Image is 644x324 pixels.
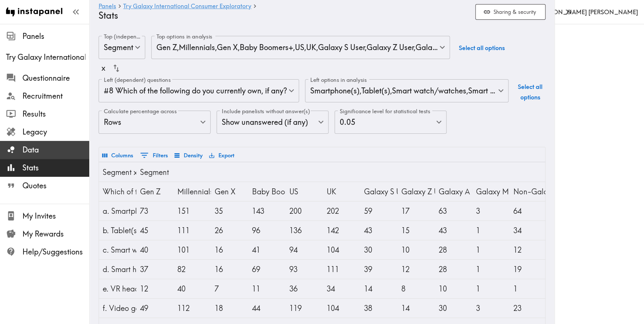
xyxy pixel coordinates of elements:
div: 200 [289,201,319,220]
label: Significance level for statistical tests [340,107,430,115]
label: Left options in analysis [310,76,367,84]
span: Help/Suggestions [22,247,89,257]
div: 16 [215,240,245,259]
div: 44 [252,299,282,318]
div: 101 [177,240,207,259]
label: Include panelists without answer(s) [222,107,310,115]
div: 30 [439,299,469,318]
span: Try Galaxy International Consumer Exploratory [6,52,89,62]
div: 12 [513,240,543,259]
div: 10 [401,240,431,259]
div: 111 [177,221,207,240]
div: Show unanswered (if any) [217,111,329,134]
button: Sharing & security [475,4,545,20]
label: Left (dependent) questions [104,76,171,84]
div: 104 [327,299,357,318]
div: 36 [289,279,319,298]
div: Non-Galaxy Android [513,182,543,201]
label: Calculate percentage across [104,107,177,115]
div: 23 [513,299,543,318]
div: #8 Which of the following do you currently own, if any? [99,79,299,102]
div: 1 [476,279,506,298]
div: e. VR headset(s) [103,279,133,298]
div: a. Smartphone(s) [103,201,133,220]
div: 39 [364,260,394,279]
div: 1 [476,260,506,279]
span: My Rewards [22,229,89,239]
div: 41 [252,240,282,259]
div: Gen X [215,182,245,201]
label: Top options in analysis [156,33,212,41]
div: 14 [364,279,394,298]
div: Baby Boomers+ [252,182,282,201]
div: Rows [99,111,211,134]
div: Millennials [177,182,207,201]
span: Panels [22,31,89,41]
div: UK [327,182,357,201]
div: 64 [513,201,543,220]
div: 40 [140,240,170,259]
div: Segment [99,36,145,59]
div: 16 [215,260,245,279]
div: 1 [476,221,506,240]
div: 15 [401,221,431,240]
div: 12 [401,260,431,279]
a: Panels [99,3,116,10]
div: 73 [140,201,170,220]
button: Select all options [514,79,545,105]
span: Stats [22,163,89,173]
h6: [PERSON_NAME] [PERSON_NAME] [537,8,638,16]
div: 11 [252,279,282,298]
div: 7 [215,279,245,298]
span: Results [22,109,89,119]
div: 1 [513,279,543,298]
div: 202 [327,201,357,220]
div: b. Tablet(s) [103,221,133,240]
div: 3 [476,299,506,318]
span: Questionnaire [22,73,89,83]
div: Segment [140,163,170,182]
div: Gen Z [140,182,170,201]
span: Recruitment [22,91,89,101]
div: 14 [401,299,431,318]
div: 38 [364,299,394,318]
div: Gen Z , Millennials , Gen X , Baby Boomers+ , US , UK , Galaxy S User , Galaxy Z User , Galaxy A ... [151,36,450,59]
div: 34 [513,221,543,240]
div: 26 [215,221,245,240]
div: f. Video game console(s) [103,299,133,318]
div: 30 [364,240,394,259]
div: 69 [252,260,282,279]
div: 104 [327,240,357,259]
div: 59 [364,201,394,220]
div: d. Smart home device(s) [103,260,133,279]
div: Galaxy S User [364,182,394,201]
span: Quotes [22,180,89,191]
div: 34 [327,279,357,298]
button: Density [172,149,204,162]
div: 12 [140,279,170,298]
div: 142 [327,221,357,240]
div: 35 [215,201,245,220]
span: My Invites [22,211,89,221]
div: 8 [401,279,431,298]
div: 28 [439,240,469,259]
span: Data [22,145,89,155]
div: 49 [140,299,170,318]
div: c. Smart watch/watches [103,240,133,259]
div: 19 [513,260,543,279]
div: 40 [177,279,207,298]
div: Segment x #8 [103,163,133,182]
label: Top (independent) questions [104,33,141,41]
div: 136 [289,221,319,240]
div: US [289,182,319,201]
div: 96 [252,221,282,240]
div: 3 [476,201,506,220]
div: 143 [252,201,282,220]
button: Export [207,149,236,162]
button: Select columns [100,149,135,162]
span: Legacy [22,127,89,137]
a: Try Galaxy International Consumer Exploratory [123,3,251,10]
div: 0.05 [335,111,447,134]
div: 63 [439,201,469,220]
